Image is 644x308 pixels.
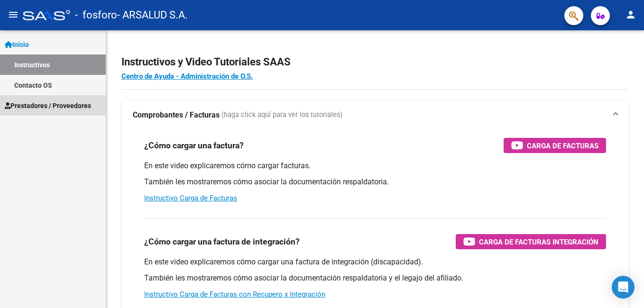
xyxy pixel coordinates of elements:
div: Open Intercom Messenger [612,276,635,299]
button: Carga de Facturas [504,138,606,153]
span: (haga click aquí para ver los tutoriales) [221,110,342,120]
a: Centro de Ayuda - Administración de O.S. [121,72,253,81]
h2: Instructivos y Video Tutoriales SAAS [121,53,629,71]
span: Carga de Facturas Integración [479,236,598,248]
p: En este video explicaremos cómo cargar facturas. [144,161,606,171]
span: - ARSALUD S.A. [117,5,188,26]
p: En este video explicaremos cómo cargar una factura de integración (discapacidad). [144,257,606,267]
span: Prestadores / Proveedores [5,100,91,111]
button: Carga de Facturas Integración [456,234,606,249]
span: Inicio [5,39,29,50]
strong: Comprobantes / Facturas [133,110,220,120]
a: Instructivo Carga de Facturas con Recupero x Integración [144,290,325,299]
mat-icon: person [625,9,636,20]
mat-icon: menu [8,9,19,20]
a: Instructivo Carga de Facturas [144,194,237,202]
p: También les mostraremos cómo asociar la documentación respaldatoria y el legajo del afiliado. [144,273,606,283]
h3: ¿Cómo cargar una factura de integración? [144,235,300,248]
h3: ¿Cómo cargar una factura? [144,139,244,152]
p: También les mostraremos cómo asociar la documentación respaldatoria. [144,177,606,187]
span: - fosforo [75,5,117,26]
span: Carga de Facturas [527,140,598,152]
mat-expansion-panel-header: Comprobantes / Facturas (haga click aquí para ver los tutoriales) [121,100,629,130]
